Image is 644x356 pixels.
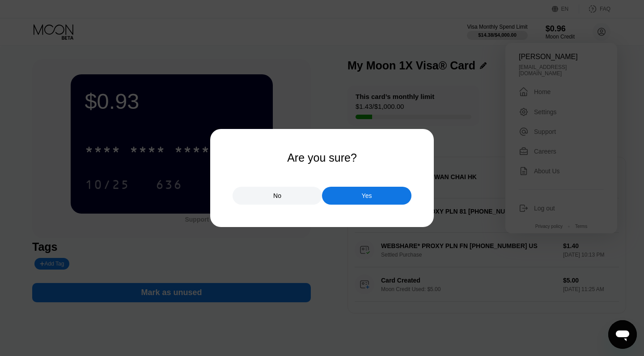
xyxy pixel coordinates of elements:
div: Are you sure? [287,151,357,164]
div: No [273,192,281,200]
div: No [233,187,322,205]
iframe: Button to launch messaging window [608,320,637,349]
div: Yes [322,187,411,205]
div: Yes [362,192,372,200]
